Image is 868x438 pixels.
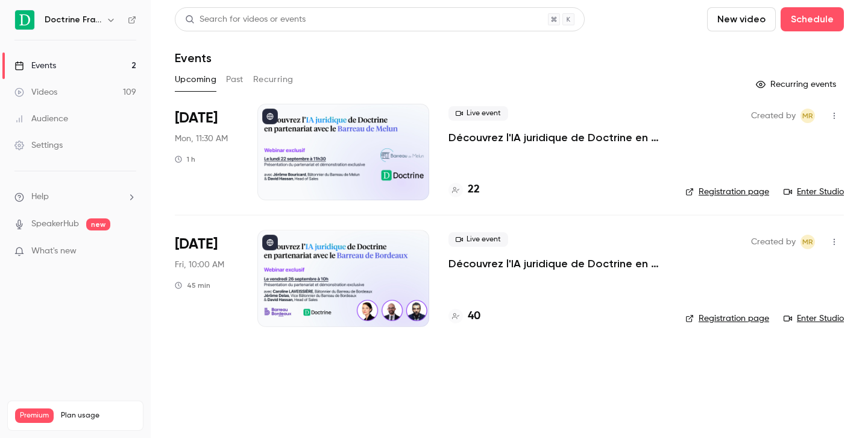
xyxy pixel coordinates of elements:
[86,218,110,230] span: new
[781,7,844,31] button: Schedule
[175,259,224,271] span: Fri, 10:00 AM
[15,408,54,423] span: Premium
[784,313,844,325] a: Enter Studio
[751,235,796,249] span: Created by
[175,281,210,290] div: 45 min
[175,51,212,65] h1: Events
[800,109,815,123] span: Marguerite Rubin de Cervens
[14,191,136,203] li: help-dropdown-opener
[685,186,769,198] a: Registration page
[253,70,294,89] button: Recurring
[707,7,776,31] button: New video
[685,313,769,325] a: Registration page
[448,308,480,325] a: 40
[14,139,63,151] div: Settings
[175,235,218,254] span: [DATE]
[802,235,813,249] span: MR
[448,130,666,145] a: Découvrez l'IA juridique de Doctrine en partenariat avec le Barreau de Melun
[800,235,815,249] span: Marguerite Rubin de Cervens
[175,230,238,326] div: Sep 26 Fri, 10:00 AM (Europe/Paris)
[31,245,77,258] span: What's new
[14,86,57,98] div: Videos
[185,13,306,26] div: Search for videos or events
[750,75,844,94] button: Recurring events
[14,113,68,125] div: Audience
[14,60,56,72] div: Events
[448,182,480,198] a: 22
[122,246,136,257] iframe: Noticeable Trigger
[448,232,508,247] span: Live event
[751,109,796,123] span: Created by
[802,109,813,123] span: MR
[226,70,244,89] button: Past
[175,109,218,128] span: [DATE]
[31,218,79,230] a: SpeakerHub
[45,14,101,26] h6: Doctrine France
[784,186,844,198] a: Enter Studio
[468,308,480,325] h4: 40
[31,191,49,203] span: Help
[175,154,195,164] div: 1 h
[448,256,666,271] a: Découvrez l'IA juridique de Doctrine en partenariat avec le Barreau de Bordeaux
[61,411,136,421] span: Plan usage
[175,133,228,145] span: Mon, 11:30 AM
[15,10,34,30] img: Doctrine France
[175,70,216,89] button: Upcoming
[468,182,480,198] h4: 22
[175,104,238,200] div: Sep 22 Mon, 11:30 AM (Europe/Paris)
[448,106,508,121] span: Live event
